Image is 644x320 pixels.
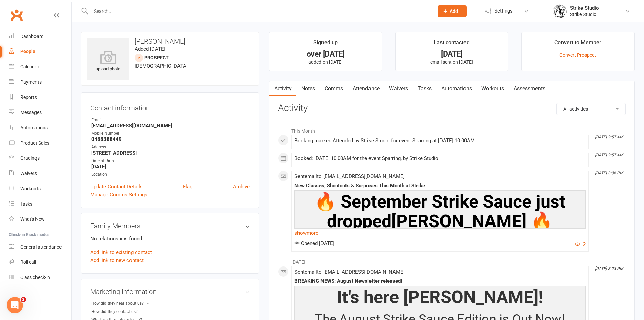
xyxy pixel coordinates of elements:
div: General attendance [20,244,62,250]
strong: 0488388449 [91,136,250,142]
h3: Activity [278,103,626,113]
strong: [EMAIL_ADDRESS][DOMAIN_NAME] [91,123,250,129]
a: Automations [9,120,71,135]
a: Attendance [348,81,384,97]
a: Gradings [9,151,71,166]
a: Waivers [9,166,71,181]
div: Dashboard [20,34,44,39]
a: Workouts [477,81,509,97]
div: upload photo [87,50,129,73]
div: Workouts [20,186,41,191]
span: [PERSON_NAME] [391,211,526,232]
div: How did they hear about us? [91,300,147,307]
span: Sent email to [EMAIL_ADDRESS][DOMAIN_NAME] [294,269,405,275]
div: over [DATE] [276,50,376,58]
div: Address [91,144,250,150]
b: It's here [PERSON_NAME] [337,287,543,307]
div: Automations [20,125,48,130]
div: Roll call [20,259,36,265]
li: [DATE] [278,255,626,266]
h3: Marketing Information [90,288,250,295]
a: Payments [9,74,71,90]
div: [DATE] [402,50,502,58]
span: 2 [21,297,26,302]
div: Booked: [DATE] 10:00AM for the event Sparring, by Strike Studio [294,156,586,162]
time: Added [DATE] [135,46,165,52]
div: People [20,49,35,54]
div: New Classes, Shoutouts & Surprises This Month at Strike [294,183,586,189]
a: People [9,44,71,59]
i: [DATE] 9:57 AM [595,153,623,157]
span: 🔥 September Strike Sauce just dropped [314,191,566,231]
img: thumb_image1723780799.png [553,4,567,18]
div: Messages [20,110,42,115]
div: Convert to Member [554,38,601,50]
div: Product Sales [20,140,49,146]
a: Clubworx [8,7,25,24]
li: This Month [278,124,626,135]
button: Add [438,5,467,17]
i: [DATE] 3:06 PM [595,171,623,175]
a: Manage Comms Settings [90,191,147,199]
div: Tasks [20,201,32,207]
div: Waivers [20,171,37,176]
a: Reports [9,90,71,105]
snap: prospect [144,55,169,60]
div: Calendar [20,64,39,69]
a: Archive [233,183,250,191]
div: Booking marked Attended by Strike Studio for event Sparring at [DATE] 10:00AM [294,138,586,144]
div: Signed up [313,38,338,50]
h3: Family Members [90,222,250,230]
a: Convert Prospect [559,52,596,58]
div: Strike Studio [570,11,599,17]
div: Last contacted [434,38,470,50]
p: No relationships found. [90,235,250,243]
a: Flag [183,183,192,191]
a: What's New [9,212,71,227]
a: Class kiosk mode [9,270,71,285]
input: Search... [89,6,429,16]
a: Notes [296,81,320,97]
a: Product Sales [9,135,71,151]
a: Waivers [384,81,413,97]
strong: - [147,309,186,314]
span: Settings [494,3,513,19]
span: Opened [DATE] [294,240,334,247]
button: 2 [575,240,586,249]
span: ! [538,287,543,307]
div: Payments [20,79,42,85]
div: Reports [20,94,37,100]
div: How did they contact us? [91,308,147,315]
span: 🔥 [531,211,553,232]
a: Add link to new contact [90,256,144,264]
a: Workouts [9,181,71,196]
span: Add [450,8,458,14]
a: General attendance kiosk mode [9,239,71,255]
div: BREAKING NEWS: August Newsletter released! [294,278,586,284]
p: added on [DATE] [276,59,376,65]
a: Roll call [9,255,71,270]
a: Assessments [509,81,550,97]
div: What's New [20,216,45,222]
strong: - [147,301,186,306]
a: Add link to existing contact [90,248,152,256]
a: Activity [269,81,296,97]
a: show more [294,228,586,238]
a: Messages [9,105,71,120]
div: Class check-in [20,275,50,280]
div: Strike Studio [570,5,599,11]
div: Date of Birth [91,158,250,164]
a: Tasks [413,81,436,97]
a: Dashboard [9,29,71,44]
div: Email [91,117,250,123]
a: Comms [320,81,348,97]
strong: [STREET_ADDRESS] [91,150,250,156]
div: Gradings [20,155,40,161]
p: email sent on [DATE] [402,59,502,65]
span: [DEMOGRAPHIC_DATA] [135,63,188,69]
h3: Contact information [90,102,250,112]
a: Update Contact Details [90,183,143,191]
iframe: Intercom live chat [7,297,23,313]
span: Sent email to [EMAIL_ADDRESS][DOMAIN_NAME] [294,173,405,179]
a: Automations [436,81,477,97]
